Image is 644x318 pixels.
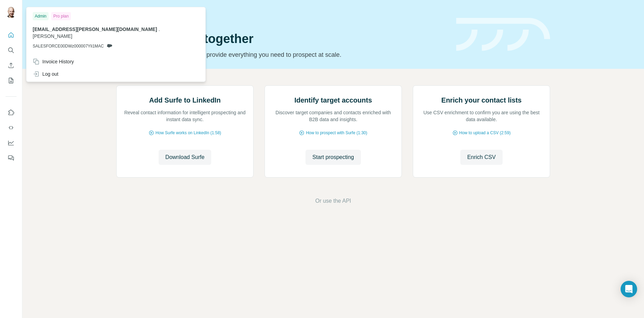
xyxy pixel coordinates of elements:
button: Quick start [6,29,17,41]
div: Admin [33,12,49,20]
span: Download Surfe [165,153,205,161]
div: Open Intercom Messenger [621,281,637,297]
button: Enrich CSV [460,150,503,165]
span: How to prospect with Surfe (1:30) [306,130,367,136]
h2: Add Surfe to LinkedIn [149,95,221,105]
img: Avatar [6,7,17,18]
img: banner [456,18,550,51]
span: [PERSON_NAME] [33,33,72,39]
h2: Identify target accounts [294,95,372,105]
p: Pick your starting point and we’ll provide everything you need to prospect at scale. [116,50,448,60]
button: Enrich CSV [6,59,17,72]
h2: Enrich your contact lists [441,95,522,105]
button: Feedback [6,152,17,164]
button: Download Surfe [159,150,212,165]
span: SALESFORCE00DWz000007Yli1MAC [33,43,104,49]
span: Enrich CSV [467,153,496,161]
div: Invoice History [33,58,74,65]
button: Start prospecting [305,150,361,165]
p: Use CSV enrichment to confirm you are using the best data available. [420,109,543,123]
p: Discover target companies and contacts enriched with B2B data and insights. [272,109,395,123]
button: Use Surfe API [6,121,17,134]
span: How to upload a CSV (2:59) [459,130,511,136]
button: Search [6,44,17,56]
span: Start prospecting [312,153,354,161]
button: Use Surfe on LinkedIn [6,106,17,119]
button: Or use the API [315,197,351,205]
button: My lists [6,74,17,87]
div: Pro plan [51,12,71,20]
span: How Surfe works on LinkedIn (1:58) [155,130,221,136]
span: [EMAIL_ADDRESS][PERSON_NAME][DOMAIN_NAME] [33,26,157,32]
button: Dashboard [6,137,17,149]
h1: Let’s prospect together [116,32,448,46]
div: Quick start [116,13,448,20]
span: . [159,26,160,32]
div: Log out [33,71,58,77]
p: Reveal contact information for intelligent prospecting and instant data sync. [124,109,246,123]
